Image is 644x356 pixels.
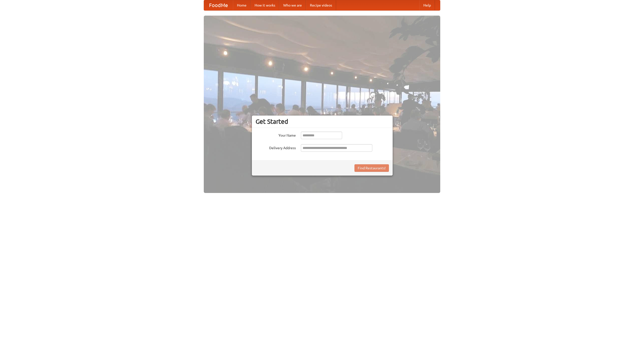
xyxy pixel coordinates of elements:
a: Recipe videos [306,0,336,10]
h3: Get Started [256,118,389,125]
a: Help [419,0,435,10]
a: FoodMe [204,0,233,10]
label: Delivery Address [256,144,296,150]
label: Your Name [256,132,296,138]
button: Find Restaurants! [354,164,389,172]
a: Who we are [279,0,306,10]
a: How it works [251,0,279,10]
a: Home [233,0,251,10]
